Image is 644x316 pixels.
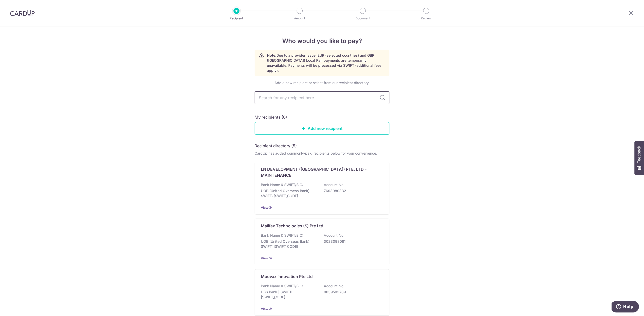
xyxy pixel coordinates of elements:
p: Malifax Technologies (S) Pte Ltd [261,223,323,229]
p: Review [408,16,445,21]
span: Feedback [637,146,641,163]
a: View [261,206,268,209]
p: Document [344,16,381,21]
p: Bank Name & SWIFT/BIC: [261,182,303,187]
p: 0039503709 [324,290,380,295]
p: Recipient [218,16,255,21]
input: Search for any recipient here [255,91,389,104]
p: Moovaz Innovation Pte Ltd [261,273,313,279]
div: Add a new recipient or select from our recipient directory. [255,80,389,85]
a: View [261,256,268,260]
p: Bank Name & SWIFT/BIC: [261,233,303,238]
p: Account No: [324,284,344,289]
p: DBS Bank | SWIFT: [SWIFT_CODE] [261,290,317,300]
button: Feedback - Show survey [634,141,644,175]
p: Due to a provider issue, EUR (selected countries) and GBP ([GEOGRAPHIC_DATA]) Local Rail payments... [267,53,385,73]
p: Account No: [324,233,344,238]
p: LN DEVELOPMENT ([GEOGRAPHIC_DATA]) PTE. LTD - MAINTENANCE [261,166,377,178]
a: View [261,307,268,311]
strong: Note: [267,53,276,57]
p: Account No: [324,182,344,187]
h5: Recipient directory (5) [255,143,297,149]
p: 7693080332 [324,188,380,193]
img: CardUp [10,10,35,16]
p: UOB (United Overseas Bank) | SWIFT: [SWIFT_CODE] [261,239,317,249]
p: UOB (United Overseas Bank) | SWIFT: [SWIFT_CODE] [261,188,317,198]
p: Amount [281,16,318,21]
div: CardUp has added commonly-paid recipients below for your convenience. [255,151,389,156]
h5: My recipients (0) [255,114,287,120]
h4: Who would you like to pay? [255,37,389,46]
iframe: Opens a widget where you can find more information [612,301,639,313]
p: Bank Name & SWIFT/BIC: [261,284,303,289]
a: Add new recipient [255,122,389,135]
p: 3023098081 [324,239,380,244]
